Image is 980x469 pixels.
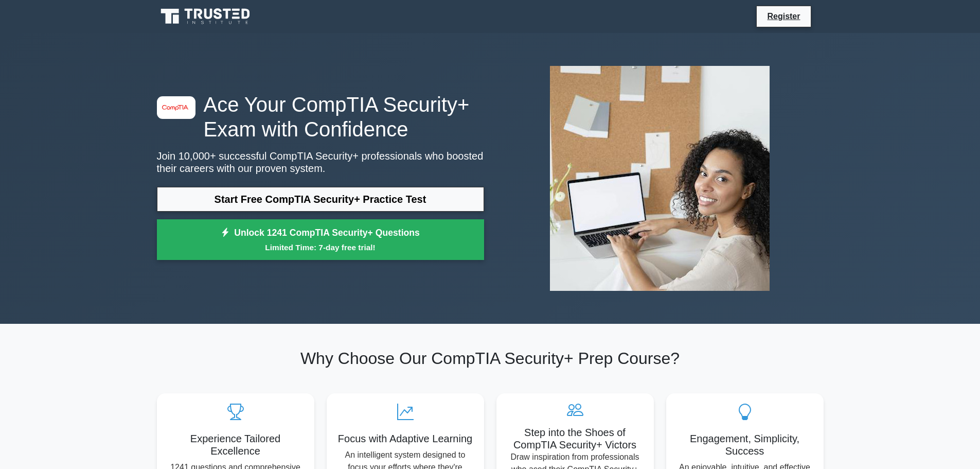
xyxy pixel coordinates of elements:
a: Register [761,10,806,23]
small: Limited Time: 7-day free trial! [170,241,471,253]
h5: Step into the Shoes of CompTIA Security+ Victors [505,426,646,451]
h5: Focus with Adaptive Learning [335,432,476,445]
h5: Experience Tailored Excellence [165,432,306,457]
h5: Engagement, Simplicity, Success [674,432,815,457]
a: Unlock 1241 CompTIA Security+ QuestionsLimited Time: 7-day free trial! [157,219,484,260]
h2: Why Choose Our CompTIA Security+ Prep Course? [157,349,824,368]
h1: Ace Your CompTIA Security+ Exam with Confidence [157,92,484,142]
p: Join 10,000+ successful CompTIA Security+ professionals who boosted their careers with our proven... [157,150,484,175]
a: Start Free CompTIA Security+ Practice Test [157,187,484,212]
